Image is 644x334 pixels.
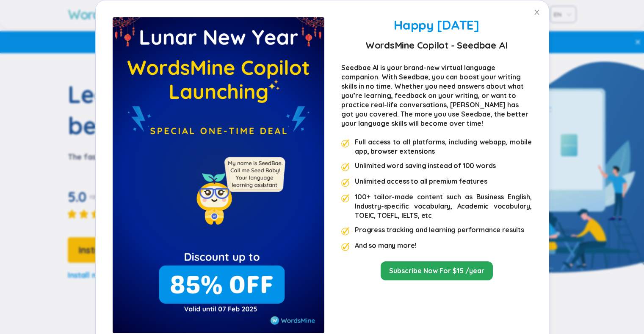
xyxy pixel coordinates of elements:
strong: WordsMine Copilot - Seedbae AI [365,38,507,53]
img: premium [341,243,350,251]
a: Subscribe Now For $15 /year [389,266,484,275]
img: premium [113,17,324,333]
div: 100+ tailor-made content such as Business English, Industry-specific vocabulary, Academic vocabul... [355,192,532,220]
img: premium [341,163,350,171]
div: Full access to all platforms, including webapp, mobile app, browser extensions [355,137,532,156]
div: Unlimited word saving instead of 100 words [355,161,496,171]
div: Unlimited access to all premium features [355,177,487,187]
button: Subscribe Now For $15 /year [380,261,492,280]
img: premium [341,227,350,236]
img: premium [341,139,350,148]
div: And so many more! [355,241,416,251]
span: Happy [DATE] [394,17,479,33]
span: close [533,9,540,16]
button: Close [525,0,549,24]
div: Progress tracking and learning performance results [355,225,524,236]
div: Seedbae AI is your brand-new virtual language companion. With Seedbae, you can boost your writing... [341,63,532,128]
img: premium [341,194,350,203]
img: premium [341,179,350,187]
